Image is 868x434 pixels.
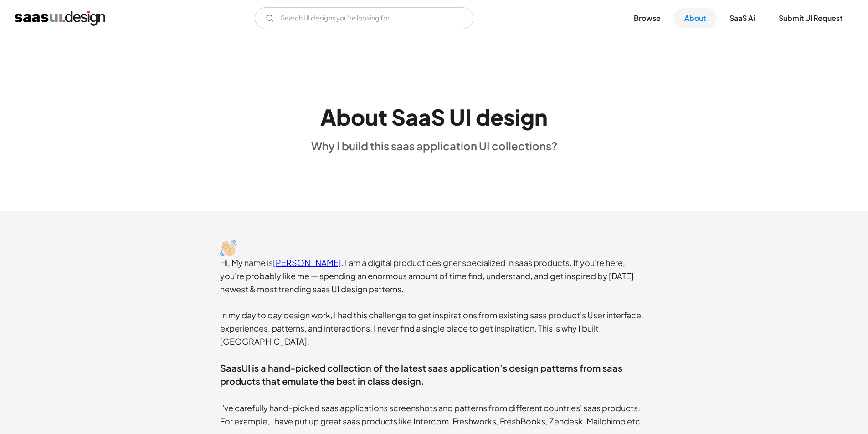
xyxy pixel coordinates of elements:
span: SaasUI is a hand-picked collection of the latest saas application's design patterns from saas pro... [220,362,622,387]
a: home [15,11,105,26]
a: Submit UI Request [768,8,853,28]
a: Browse [623,8,672,28]
a: About [673,8,717,28]
input: Search UI designs you're looking for... [255,7,473,29]
div: Why I build this saas application UI collections? [311,139,557,153]
form: Email Form [255,7,473,29]
h1: About SaaS UI design [320,104,548,130]
a: SaaS Ai [719,8,766,28]
a: [PERSON_NAME] [273,257,341,268]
